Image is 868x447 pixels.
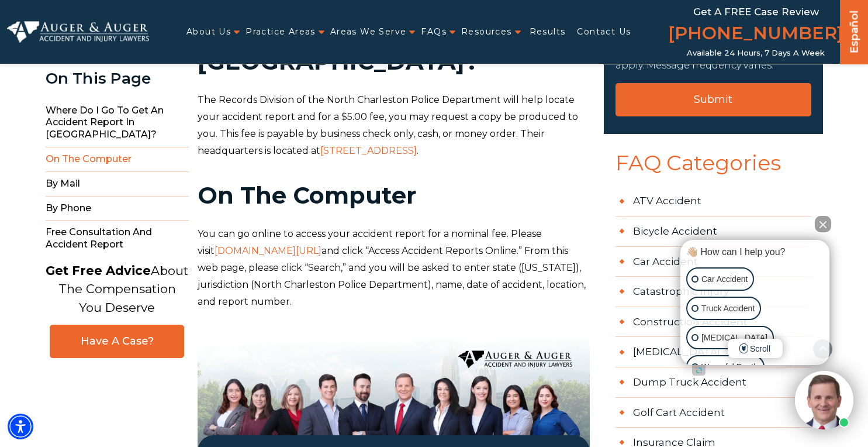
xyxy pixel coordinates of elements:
[615,367,811,398] a: Dump Truck Accident
[687,49,825,58] span: Available 24 Hours, 7 Days a Week
[530,20,566,44] a: Results
[46,99,189,147] span: Where Do I Go to Get an Accident Report in [GEOGRAPHIC_DATA]?
[7,21,149,43] img: Auger & Auger Accident and Injury Lawyers Logo
[320,145,417,156] a: [STREET_ADDRESS]
[683,246,826,259] div: 👋🏼 How can I help you?
[701,301,755,316] p: Truck Accident
[186,20,231,44] a: About Us
[50,325,184,358] a: Have A Case?
[693,6,819,18] span: Get a FREE Case Review
[198,181,417,209] strong: On The Computer
[615,277,811,307] a: Catastrophic Injury
[215,245,321,256] a: [DOMAIN_NAME][URL]
[46,221,189,257] span: Free Consultation and Accident Report
[615,307,811,338] a: Construction Accident
[701,331,767,345] p: [MEDICAL_DATA]
[421,20,447,44] a: FAQs
[62,335,172,348] span: Have A Case?
[198,94,578,156] span: The Records Division of the North Charleston Police Department will help locate your accident rep...
[668,20,843,49] a: [PHONE_NUMBER]
[615,337,811,367] a: [MEDICAL_DATA]
[245,20,316,44] a: Practice Areas
[615,216,811,247] a: Bicycle Accident
[615,83,811,116] input: Submit
[701,272,748,287] p: Car Accident
[692,365,706,376] a: Open intaker chat
[46,147,189,172] span: On The Computer
[330,20,407,44] a: Areas We Serve
[701,360,758,374] p: Wrongful Death
[615,247,811,277] a: Car Accident
[461,20,512,44] a: Resources
[46,263,151,278] strong: Get Free Advice
[577,20,631,44] a: Contact Us
[46,70,189,87] div: On This Page
[728,339,783,358] span: Scroll
[604,152,823,187] h4: FAQ Categories
[8,414,33,439] div: Accessibility Menu
[815,216,831,232] button: Close Intaker Chat Widget
[46,262,188,317] p: About The Compensation You Deserve
[198,228,542,256] span: You can go online to access your accident report for a nominal fee. Please visit
[46,197,189,221] span: By Phone
[46,172,189,197] span: By Mail
[198,245,586,307] span: and click “Access Accident Reports Online.” From this web page, please click “Search,” and you wi...
[615,398,811,428] a: Golf Cart Accident
[615,186,811,216] a: ATV Accident
[795,371,853,429] img: Intaker widget Avatar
